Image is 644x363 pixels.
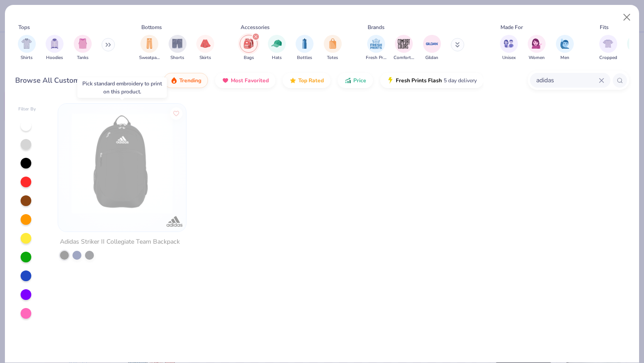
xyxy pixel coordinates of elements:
button: Price [338,73,373,88]
div: Pick standard embroidery to print on this product. [82,80,162,96]
span: Most Favorited [231,77,269,84]
span: Shirts [21,55,33,61]
img: trending.gif [170,77,178,84]
button: filter button [196,35,214,61]
img: TopRated.gif [289,77,297,84]
img: Women Image [532,38,542,49]
div: filter for Sweatpants [139,35,160,61]
div: filter for Women [528,35,546,61]
img: flash.gif [387,77,394,84]
div: Fits [600,23,609,31]
span: Bottles [297,55,312,61]
img: Men Image [560,38,570,49]
span: Comfort Colors [394,55,414,61]
span: Price [353,77,366,84]
div: filter for Hats [268,35,286,61]
button: filter button [324,35,342,61]
div: Brands [368,23,385,31]
img: Sweatpants Image [144,38,154,49]
span: Tanks [77,55,89,61]
button: filter button [18,35,36,61]
span: Bags [244,55,254,61]
img: 07269e25-1946-476c-9bbd-0225b881df92 [67,113,177,214]
div: Bottoms [141,23,162,31]
div: Accessories [241,23,270,31]
div: filter for Bags [240,35,258,61]
button: filter button [500,35,518,61]
button: Like [170,107,183,119]
span: Hoodies [46,55,63,61]
img: Unisex Image [504,38,514,49]
button: filter button [556,35,574,61]
div: filter for Totes [324,35,342,61]
span: Sweatpants [139,55,160,61]
button: Fresh Prints Flash5 day delivery [380,73,483,88]
div: Browse All Customizable Products [15,75,129,86]
button: Trending [164,73,208,88]
img: Adidas logo [165,212,183,230]
span: Unisex [502,55,516,61]
img: Gildan Image [425,37,439,51]
span: Hats [272,55,282,61]
button: filter button [599,35,617,61]
button: filter button [46,35,64,61]
button: filter button [240,35,258,61]
img: Comfort Colors Image [397,37,411,51]
div: filter for Unisex [500,35,518,61]
input: Try "T-Shirt" [535,75,599,85]
button: filter button [528,35,546,61]
div: Made For [500,23,523,31]
img: Hats Image [271,38,282,49]
span: Fresh Prints Flash [396,77,442,84]
div: filter for Bottles [296,35,314,61]
button: Most Favorited [215,73,275,88]
span: 5 day delivery [444,76,477,86]
button: Top Rated [283,73,330,88]
button: filter button [366,35,386,61]
button: filter button [296,35,314,61]
img: Shorts Image [172,38,182,49]
span: Top Rated [298,77,324,84]
img: Tanks Image [78,38,88,49]
button: filter button [394,35,414,61]
img: most_fav.gif [222,77,229,84]
div: filter for Gildan [423,35,441,61]
span: Cropped [599,55,617,61]
span: Fresh Prints [366,55,386,61]
div: filter for Skirts [196,35,214,61]
div: filter for Hoodies [46,35,64,61]
img: Totes Image [328,38,338,49]
img: Fresh Prints Image [369,37,383,51]
img: Bags Image [244,38,254,49]
img: Shirts Image [21,38,32,49]
button: filter button [139,35,160,61]
span: Skirts [199,55,211,61]
div: filter for Shirts [18,35,36,61]
div: filter for Comfort Colors [394,35,414,61]
img: Skirts Image [200,38,211,49]
button: filter button [268,35,286,61]
span: Totes [327,55,338,61]
img: Cropped Image [603,38,613,49]
div: filter for Men [556,35,574,61]
button: filter button [169,35,186,61]
img: Bottles Image [300,38,309,49]
div: filter for Shorts [169,35,186,61]
button: filter button [423,35,441,61]
button: filter button [74,35,92,61]
img: Hoodies Image [50,38,59,49]
div: filter for Tanks [74,35,92,61]
div: filter for Fresh Prints [366,35,386,61]
span: Trending [179,77,201,84]
span: Gildan [425,55,438,61]
div: filter for Cropped [599,35,617,61]
span: Men [560,55,569,61]
button: Close [619,9,636,26]
span: Shorts [170,55,184,61]
span: Women [529,55,545,61]
div: Filter By [18,106,36,113]
div: Adidas Striker II Collegiate Team Backpack [60,236,180,248]
div: Tops [18,23,30,31]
